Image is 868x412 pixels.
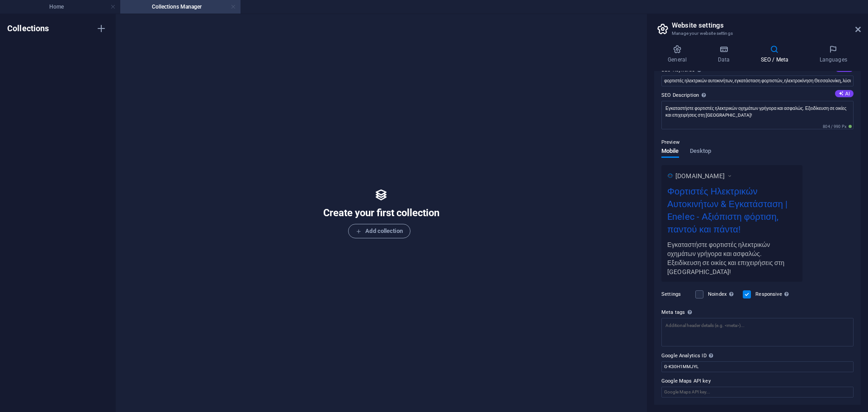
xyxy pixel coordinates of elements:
h4: Collections Manager [120,2,241,12]
p: Preview [661,137,679,148]
h4: SEO / Meta [747,45,806,64]
h4: Languages [806,45,861,64]
button: Add collection [348,224,410,238]
label: Responsive [755,289,791,300]
h2: Website settings [672,21,861,29]
label: Settings [661,289,691,300]
label: Google Maps API key [661,376,854,387]
h5: Create your first collection [323,206,439,220]
div: Φορτιστές Ηλεκτρικών Αυτοκινήτων & Εγκατάσταση | Enelec - Αξιόπιστη φόρτιση, παντού και πάντα! [667,185,797,240]
span: Add collection [356,226,402,237]
button: SEO Description [835,90,854,97]
div: Εγκαταστήστε φορτιστές ηλεκτρικών οχημάτων γρήγορα και ασφαλώς. Εξειδίκευση σε οικίες και επιχειρ... [667,240,797,276]
h3: Manage your website settings [672,29,843,38]
img: enelec_logo_final_transp-oe7-Ary5ws0IAfl-at577g-ZfBoMM-YKix6Kj2tlDhyxg.png [667,173,673,179]
span: Desktop [690,146,712,158]
span: Mobile [661,146,679,158]
label: Noindex [708,289,737,300]
input: G-1A2B3C456 [661,361,854,372]
label: SEO Description [661,90,854,101]
label: Meta tags [661,307,854,318]
h6: Collections [7,23,49,34]
span: 804 / 990 Px [821,123,854,130]
label: Google Analytics ID [661,350,854,361]
span: [DOMAIN_NAME] [675,171,725,180]
div: Preview [661,148,711,165]
i: Create new collection [96,23,107,34]
h4: Data [704,45,747,64]
h4: General [654,45,704,64]
input: Google Maps API key... [661,387,854,398]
